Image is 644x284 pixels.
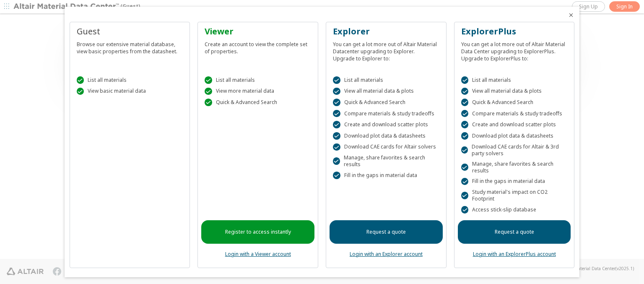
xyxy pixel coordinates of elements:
[461,26,568,37] div: ExplorerPlus
[77,76,84,84] div: 
[461,99,469,106] div: 
[333,143,439,151] div: Download CAE cards for Altair solvers
[77,88,183,95] div: View basic material data
[461,99,568,106] div: Quick & Advanced Search
[333,121,340,128] div: 
[333,26,439,37] div: Explorer
[333,132,439,140] div: Download plot data & datasheets
[350,250,423,258] a: Login with an Explorer account
[333,172,439,179] div: Fill in the gaps in material data
[461,143,568,157] div: Download CAE cards for Altair & 3rd party solvers
[461,121,469,128] div: 
[461,178,568,185] div: Fill in the gaps in material data
[201,220,314,244] a: Register to access instantly
[333,172,340,179] div: 
[333,88,340,95] div: 
[205,26,311,37] div: Viewer
[333,99,439,106] div: Quick & Advanced Search
[461,189,568,202] div: Study material's impact on CO2 Footprint
[330,220,443,244] a: Request a quote
[461,206,469,214] div: 
[333,37,439,62] div: You can get a lot more out of Altair Material Datacenter upgrading to Explorer. Upgrade to Explor...
[473,250,556,258] a: Login with an ExplorerPlus account
[333,132,340,140] div: 
[333,110,439,117] div: Compare materials & study tradeoffs
[458,220,571,244] a: Request a quote
[205,37,311,55] div: Create an account to view the complete set of properties.
[333,157,340,165] div: 
[461,37,568,62] div: You can get a lot more out of Altair Material Data Center upgrading to ExplorerPlus. Upgrade to E...
[461,132,568,140] div: Download plot data & datasheets
[461,161,568,174] div: Manage, share favorites & search results
[333,99,340,106] div: 
[333,110,340,117] div: 
[77,37,183,55] div: Browse our extensive material database, view basic properties from the datasheet.
[461,110,568,117] div: Compare materials & study tradeoffs
[461,132,469,140] div: 
[205,88,311,95] div: View more material data
[333,143,340,151] div: 
[333,88,439,95] div: View all material data & plots
[461,146,468,154] div: 
[333,121,439,128] div: Create and download scatter plots
[568,12,574,18] button: Close
[461,164,468,171] div: 
[77,76,183,84] div: List all materials
[77,88,84,95] div: 
[461,88,469,95] div: 
[461,76,568,84] div: List all materials
[225,250,291,258] a: Login with a Viewer account
[461,121,568,128] div: Create and download scatter plots
[461,206,568,214] div: Access stick-slip database
[333,154,439,168] div: Manage, share favorites & search results
[461,178,469,185] div: 
[461,76,469,84] div: 
[205,76,311,84] div: List all materials
[205,99,311,106] div: Quick & Advanced Search
[205,76,212,84] div: 
[461,88,568,95] div: View all material data & plots
[461,192,468,199] div: 
[333,76,439,84] div: List all materials
[461,110,469,117] div: 
[77,26,183,37] div: Guest
[205,99,212,106] div: 
[205,88,212,95] div: 
[333,76,340,84] div: 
